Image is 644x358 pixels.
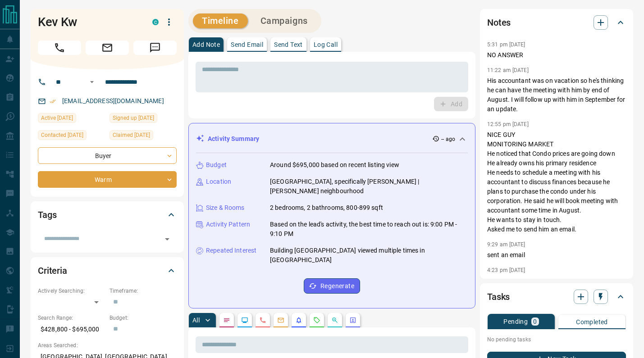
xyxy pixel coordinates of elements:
[487,290,510,304] h2: Tasks
[38,341,177,349] p: Areas Searched:
[38,208,56,222] h2: Tags
[152,19,159,25] div: condos.ca
[41,113,73,122] span: Active [DATE]
[349,317,356,324] svg: Agent Actions
[241,317,248,324] svg: Lead Browsing Activity
[487,267,525,273] p: 4:23 pm [DATE]
[196,131,468,147] div: Activity Summary-- ago
[110,113,177,126] div: Sun Jan 31 2021
[38,147,177,164] div: Buyer
[86,41,129,55] span: Email
[277,317,284,324] svg: Emails
[62,97,164,104] a: [EMAIL_ADDRESS][DOMAIN_NAME]
[270,246,468,265] p: Building [GEOGRAPHIC_DATA] viewed multiple times in [GEOGRAPHIC_DATA]
[38,41,81,55] span: Call
[533,318,537,325] p: 0
[113,131,150,140] span: Claimed [DATE]
[487,130,626,234] p: NICE GUY MONITORING MARKET He noticed that Condo prices are going down He already owns his primar...
[206,246,256,255] p: Repeated Interest
[38,171,177,188] div: Warm
[38,204,177,226] div: Tags
[50,98,56,104] svg: Email Verified
[270,160,399,170] p: Around $695,000 based on recent listing view
[314,41,338,48] p: Log Call
[487,241,525,248] p: 9:29 am [DATE]
[206,203,245,213] p: Size & Rooms
[231,41,263,48] p: Send Email
[161,233,174,245] button: Open
[110,314,177,322] p: Budget:
[208,134,259,144] p: Activity Summary
[38,263,67,278] h2: Criteria
[110,130,177,143] div: Mon Jan 17 2022
[576,319,608,325] p: Completed
[113,113,154,122] span: Signed up [DATE]
[38,322,105,337] p: $428,800 - $695,000
[133,41,177,55] span: Message
[38,260,177,281] div: Criteria
[38,113,105,126] div: Sat Aug 30 2025
[38,287,105,295] p: Actively Searching:
[487,286,626,308] div: Tasks
[304,278,360,294] button: Regenerate
[487,76,626,114] p: His accountant was on vacation so he's thinking he can have the meeting with him by end of August...
[487,250,626,260] p: sent an email
[193,14,248,28] button: Timeline
[38,314,105,322] p: Search Range:
[206,220,250,229] p: Activity Pattern
[487,50,626,60] p: NO ANSWER
[331,317,338,324] svg: Opportunities
[274,41,303,48] p: Send Text
[110,287,177,295] p: Timeframe:
[38,15,139,29] h1: Kev Kw
[259,317,266,324] svg: Calls
[223,317,230,324] svg: Notes
[487,121,529,127] p: 12:55 pm [DATE]
[192,41,220,48] p: Add Note
[441,135,455,143] p: -- ago
[313,317,320,324] svg: Requests
[487,41,525,48] p: 5:31 pm [DATE]
[270,220,468,239] p: Based on the lead's activity, the best time to reach out is: 9:00 PM - 9:10 PM
[192,317,200,323] p: All
[206,160,227,170] p: Budget
[270,177,468,196] p: [GEOGRAPHIC_DATA], specifically [PERSON_NAME] | [PERSON_NAME] neighbourhood
[487,67,529,73] p: 11:22 am [DATE]
[251,14,317,28] button: Campaigns
[487,333,626,346] p: No pending tasks
[487,12,626,33] div: Notes
[38,130,105,143] div: Tue Sep 09 2025
[270,203,383,213] p: 2 bedrooms, 2 bathrooms, 800-899 sqft
[487,15,511,30] h2: Notes
[295,317,302,324] svg: Listing Alerts
[503,318,528,325] p: Pending
[87,77,97,87] button: Open
[41,131,83,140] span: Contacted [DATE]
[206,177,231,186] p: Location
